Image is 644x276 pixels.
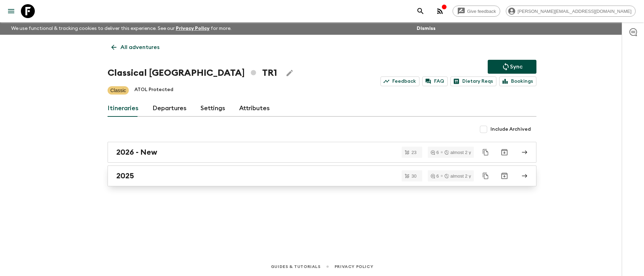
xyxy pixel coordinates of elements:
div: 6 [431,174,439,178]
a: Privacy Policy [176,26,210,31]
h1: Classical [GEOGRAPHIC_DATA] TR1 [108,66,277,80]
button: Archive [497,145,511,159]
div: 6 [431,150,439,155]
button: Duplicate [479,146,492,159]
p: Sync [510,63,523,71]
a: Dietary Reqs [450,76,496,86]
span: 30 [407,174,421,178]
a: Departures [152,100,187,117]
a: Guides & Tutorials [271,263,321,270]
button: Sync adventure departures to the booking engine [488,60,536,74]
span: Give feedback [463,9,500,14]
p: All adventures [120,43,159,51]
span: 23 [407,150,421,155]
a: 2025 [108,165,536,186]
h2: 2026 - New [116,148,157,157]
a: Settings [201,100,225,117]
button: menu [4,4,18,18]
a: Bookings [499,76,536,86]
span: [PERSON_NAME][EMAIL_ADDRESS][DOMAIN_NAME] [514,9,635,14]
a: FAQ [422,76,448,86]
a: Privacy Policy [335,263,373,270]
span: Include Archived [490,126,531,133]
h2: 2025 [116,171,134,180]
button: search adventures [414,4,427,18]
button: Edit Adventure Title [283,66,297,80]
div: almost 2 y [445,174,471,178]
p: Classic [110,87,126,94]
div: almost 2 y [445,150,471,155]
a: Itineraries [108,100,139,117]
p: We use functional & tracking cookies to deliver this experience. See our for more. [8,22,234,35]
a: Feedback [380,76,419,86]
button: Archive [497,169,511,183]
a: Give feedback [453,6,500,17]
div: [PERSON_NAME][EMAIL_ADDRESS][DOMAIN_NAME] [506,6,636,17]
p: ATOL Protected [134,86,173,95]
a: Attributes [239,100,270,117]
a: All adventures [108,40,163,54]
a: 2026 - New [108,142,536,163]
button: Duplicate [479,170,492,182]
button: Dismiss [415,24,437,33]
